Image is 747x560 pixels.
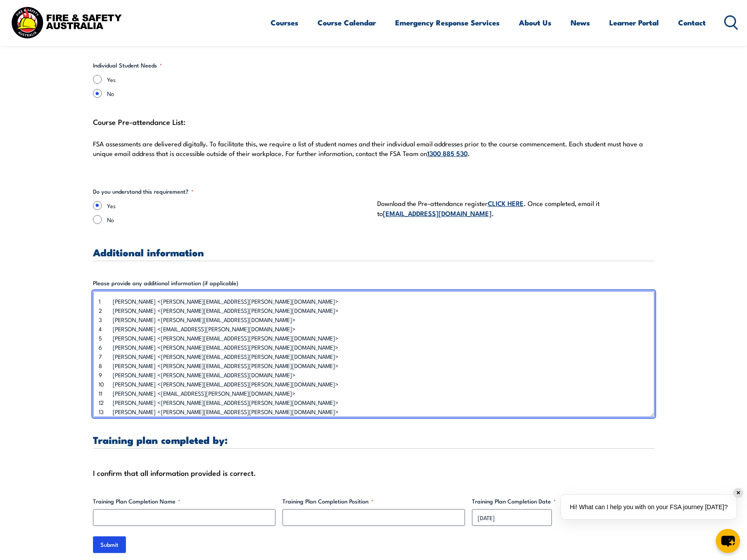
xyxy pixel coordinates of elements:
h3: Training plan completed by: [93,435,654,445]
legend: Do you understand this requirement? [93,187,193,196]
div: I confirm that all information provided is correct. [93,466,654,479]
legend: Individual Student Needs [93,61,162,70]
input: Submit [93,536,126,553]
label: No [107,89,370,98]
a: 1300 885 530 [427,148,468,158]
input: dd/mm/yyyy [472,509,552,526]
label: Training Plan Completion Position [282,497,465,506]
a: Contact [678,11,706,34]
p: Download the Pre-attendance register . Once completed, email it to . [377,198,654,219]
label: Training Plan Completion Date [472,497,654,506]
a: [EMAIL_ADDRESS][DOMAIN_NAME] [383,208,492,218]
a: Emergency Response Services [395,11,500,34]
button: chat-button [716,529,740,553]
a: News [571,11,590,34]
a: Learner Portal [609,11,659,34]
label: Yes [107,201,370,210]
div: Course Pre-attendance List: [93,115,654,169]
label: Yes [107,75,370,84]
a: Course Calendar [318,11,376,34]
label: Please provide any additional information (if applicable) [93,279,654,287]
a: Courses [271,11,298,34]
a: About Us [519,11,551,34]
div: Hi! What can I help you with on your FSA journey [DATE]? [561,495,736,519]
a: CLICK HERE [488,198,524,208]
div: ✕ [733,488,743,498]
p: FSA assessments are delivered digitally. To facilitate this, we require a list of student names a... [93,139,654,158]
h3: Additional information [93,247,654,257]
label: Training Plan Completion Name [93,497,275,506]
label: No [107,215,370,224]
